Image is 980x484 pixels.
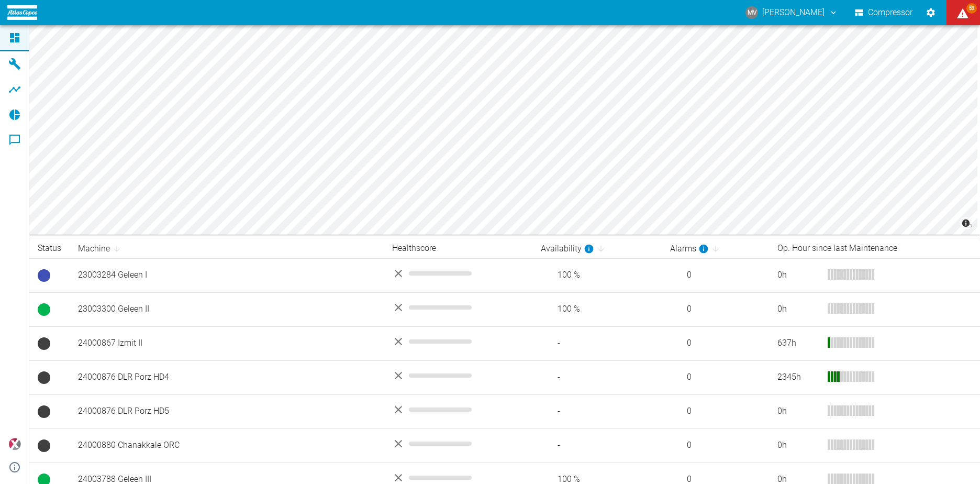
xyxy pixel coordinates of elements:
[777,439,819,452] div: 0 h
[670,303,760,315] span: 0
[541,337,653,349] span: -
[777,269,819,281] div: 0 h
[392,471,524,484] div: No data
[777,371,819,383] div: 2345 h
[777,303,819,315] div: 0 h
[670,337,760,349] span: 0
[541,269,653,281] span: 100 %
[78,243,124,255] span: Machine
[70,394,384,428] td: 24000876 DLR Porz HD5
[70,428,384,463] td: 24000880 Chanakkale ORC
[392,437,524,450] div: No data
[392,403,524,416] div: No data
[744,3,840,22] button: mirkovollrath@gmail.com
[392,267,524,280] div: No data
[70,360,384,394] td: 24000876 DLR Porz HD4
[38,405,50,418] span: No Data
[745,6,758,19] div: MV
[670,243,709,255] div: calculated for the last 7 days
[29,239,70,258] th: Status
[70,326,384,360] td: 24000867 Izmit II
[392,301,524,314] div: No data
[392,369,524,382] div: No data
[670,269,760,281] span: 0
[670,439,760,452] span: 0
[29,25,977,235] canvas: Map
[670,405,760,417] span: 0
[38,337,50,350] span: No Data
[38,303,50,316] span: Running
[541,303,653,315] span: 100 %
[777,337,819,349] div: 637 h
[38,371,50,384] span: No Data
[8,438,21,450] img: Xplore Logo
[921,3,940,22] button: Settings
[384,239,532,258] th: Healthscore
[38,439,50,452] span: No Data
[777,405,819,417] div: 0 h
[70,292,384,326] td: 23003300 Geleen II
[541,243,594,255] div: calculated for the last 7 days
[392,335,524,348] div: No data
[38,269,50,282] span: Ready to run
[670,371,760,383] span: 0
[541,405,653,417] span: -
[769,239,980,258] th: Op. Hour since last Maintenance
[853,3,915,22] button: Compressor
[966,3,977,14] span: 59
[541,439,653,452] span: -
[70,258,384,292] td: 23003284 Geleen I
[7,5,37,19] img: logo
[541,371,653,383] span: -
